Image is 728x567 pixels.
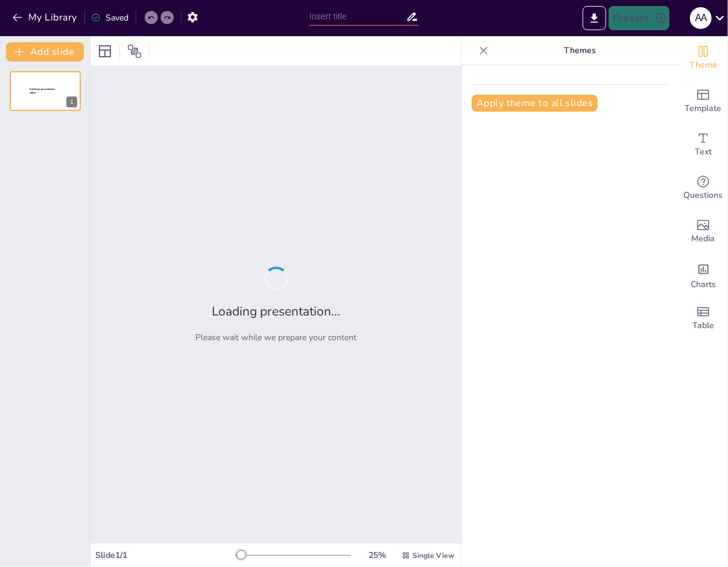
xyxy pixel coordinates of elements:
span: Template [685,102,722,115]
button: My Library [9,8,82,27]
h2: Loading presentation... [212,303,340,320]
span: Theme [689,59,717,72]
p: Themes [493,36,667,65]
span: Sendsteps presentation editor [30,88,55,95]
div: 1 [66,97,77,107]
div: Add text boxes [679,123,727,166]
button: Add slide [6,42,84,62]
div: 25 % [363,550,392,561]
div: Layout [95,42,115,61]
span: Questions [684,189,723,202]
div: Add charts and graphs [679,253,727,297]
div: Get real-time input from your audience [679,166,727,210]
input: Insert title [309,8,406,25]
button: Apply theme to all slides [472,95,598,112]
button: Present [609,6,669,30]
button: Export to PowerPoint [583,6,606,30]
span: Text [695,145,712,159]
p: Please wait while we prepare your content [195,332,356,343]
span: Charts [691,278,716,291]
span: Position [127,44,142,59]
span: Media [692,232,715,245]
div: Change the overall theme [679,36,727,80]
span: Table [692,319,714,332]
div: 1 [10,71,81,111]
span: Single View [413,551,454,560]
div: Add ready made slides [679,80,727,123]
button: A A [690,6,712,30]
div: Saved [91,12,128,24]
div: Slide 1 / 1 [95,550,235,561]
div: Add a table [679,297,727,340]
div: A A [690,7,712,29]
div: Add images, graphics, shapes or video [679,210,727,253]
